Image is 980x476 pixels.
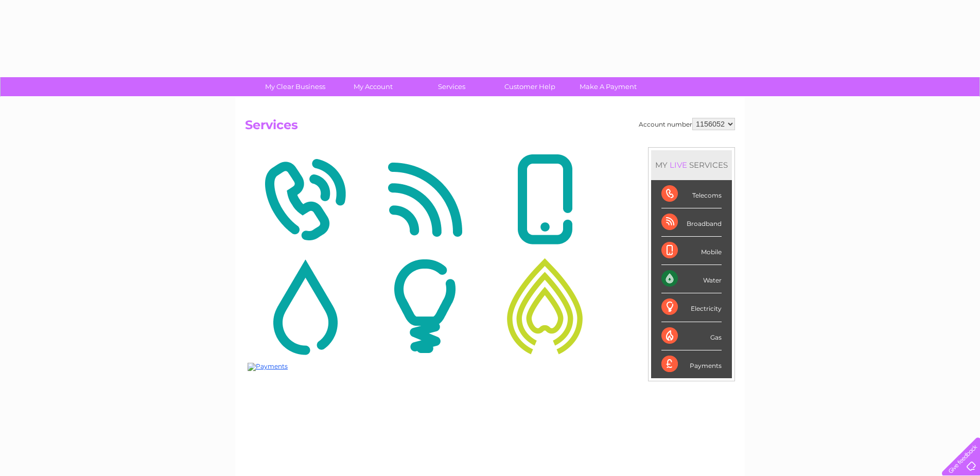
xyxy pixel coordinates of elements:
[487,256,602,356] img: Gas
[661,265,722,293] div: Water
[661,180,722,208] div: Telecoms
[245,118,735,137] h2: Services
[367,256,482,356] img: Electricity
[661,237,722,265] div: Mobile
[661,208,722,237] div: Broadband
[409,77,494,96] a: Services
[487,77,572,96] a: Customer Help
[248,256,362,356] img: Water
[566,77,651,96] a: Make A Payment
[668,160,689,170] div: LIVE
[661,322,722,350] div: Gas
[248,363,288,371] img: Payments
[639,118,735,130] div: Account number
[331,77,416,96] a: My Account
[661,293,722,322] div: Electricity
[367,150,482,250] img: Broadband
[253,77,338,96] a: My Clear Business
[487,150,602,250] img: Mobile
[651,150,732,180] div: MY SERVICES
[661,350,722,378] div: Payments
[248,150,362,250] img: Telecoms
